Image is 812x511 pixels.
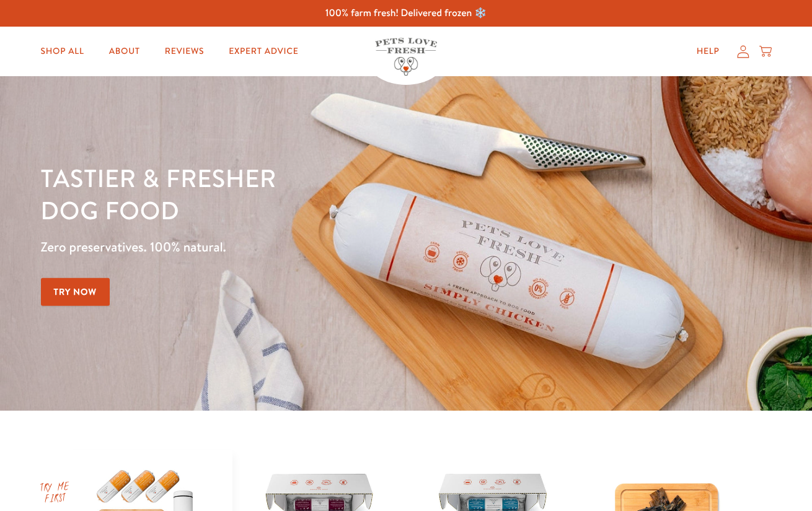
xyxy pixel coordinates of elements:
[31,39,94,64] a: Shop All
[375,38,437,76] img: Pets Love Fresh
[219,39,308,64] a: Expert Advice
[41,278,110,306] a: Try Now
[41,236,528,258] p: Zero preservatives. 100% natural.
[99,39,150,64] a: About
[687,39,730,64] a: Help
[41,162,528,226] h1: Tastier & fresher dog food
[155,39,214,64] a: Reviews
